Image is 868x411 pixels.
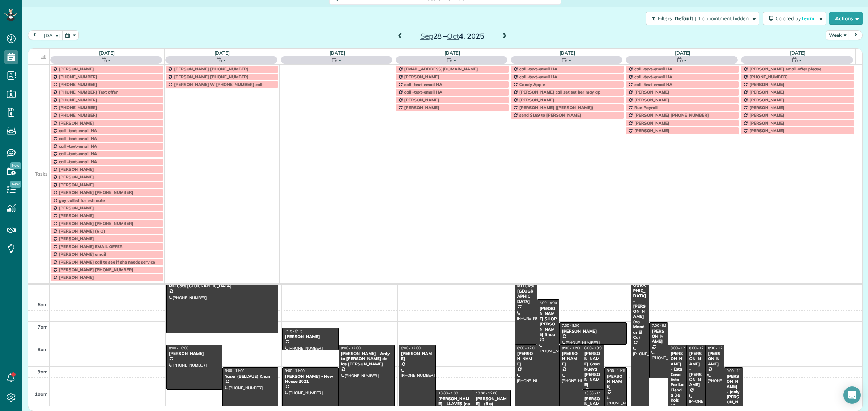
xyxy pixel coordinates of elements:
[658,15,673,22] span: Filters:
[420,31,433,40] span: Sep
[59,244,123,249] span: [PERSON_NAME] EMAIL OFFER
[169,351,220,356] div: [PERSON_NAME]
[646,12,759,25] button: Filters: Default | 1 appointment hidden
[749,97,784,103] span: [PERSON_NAME]
[225,368,244,373] span: 9:00 - 11:00
[790,50,805,56] a: [DATE]
[519,74,557,79] span: call -text-email HA
[475,396,508,407] div: [PERSON_NAME] - (6 o)
[749,82,784,87] span: [PERSON_NAME]
[341,346,361,350] span: 8:00 - 12:00
[519,112,581,118] span: send $189 to [PERSON_NAME]
[404,105,439,110] span: [PERSON_NAME]
[634,66,672,72] span: call -text-email HA
[562,346,582,350] span: 8:00 - 12:00
[341,351,392,367] div: [PERSON_NAME] - Anty to [PERSON_NAME] de las [PERSON_NAME].
[476,391,497,395] span: 10:00 - 12:00
[689,346,709,350] span: 8:00 - 12:00
[799,56,801,64] span: -
[559,50,575,56] a: [DATE]
[726,374,741,410] div: [PERSON_NAME] - (only [PERSON_NAME])
[652,323,669,328] span: 7:00 - 9:30
[35,391,48,397] span: 10am
[562,323,579,328] span: 7:00 - 8:00
[59,120,94,126] span: [PERSON_NAME]
[684,56,686,64] span: -
[169,346,188,350] span: 8:00 - 10:00
[540,300,557,305] span: 6:00 - 4:00
[59,267,133,272] span: [PERSON_NAME] [PHONE_NUMBER]
[109,56,111,64] span: -
[59,143,97,149] span: call -text-email HA
[519,105,593,110] span: [PERSON_NAME] ([PERSON_NAME])
[749,128,784,133] span: [PERSON_NAME]
[59,228,105,234] span: [PERSON_NAME] (6 O)
[59,89,118,95] span: [PHONE_NUMBER] Text offer
[174,82,262,87] span: [PERSON_NAME] W [PHONE_NUMBER] call
[633,278,647,340] div: [DEMOGRAPHIC_DATA] - [PERSON_NAME] (no Mandar El Ca)
[695,15,749,22] span: | 1 appointment hidden
[584,391,606,395] span: 10:00 - 11:00
[407,32,497,40] h2: 28 – 4, 2025
[776,15,817,22] span: Colored by
[38,302,48,307] span: 6am
[59,236,94,241] span: [PERSON_NAME]
[749,120,784,126] span: [PERSON_NAME]
[38,346,48,352] span: 8am
[517,351,535,367] div: [PERSON_NAME]
[454,56,456,64] span: -
[562,329,625,334] div: [PERSON_NAME]
[749,112,784,118] span: [PERSON_NAME]
[59,251,106,257] span: [PERSON_NAME] email
[59,174,94,179] span: [PERSON_NAME]
[562,351,580,367] div: [PERSON_NAME]
[59,112,97,118] span: [PHONE_NUMBER]
[285,374,336,384] div: [PERSON_NAME] - New House 2021
[404,82,442,87] span: call -text-email HA
[404,97,439,103] span: [PERSON_NAME]
[329,50,345,56] a: [DATE]
[634,97,669,103] span: [PERSON_NAME]
[214,50,230,56] a: [DATE]
[519,97,554,103] span: [PERSON_NAME]
[59,274,94,280] span: [PERSON_NAME]
[59,213,94,218] span: [PERSON_NAME]
[763,12,826,25] button: Colored byTeam
[404,66,478,72] span: [EMAIL_ADDRESS][DOMAIN_NAME]
[634,128,669,133] span: [PERSON_NAME]
[584,346,604,350] span: 8:00 - 10:00
[708,346,727,350] span: 8:00 - 12:00
[59,128,97,133] span: call -text-email HA
[607,374,625,389] div: [PERSON_NAME]
[517,284,535,304] div: MD Cote [GEOGRAPHIC_DATA]
[285,329,302,333] span: 7:15 - 8:15
[59,136,97,141] span: call -text-email HA
[607,368,626,373] span: 9:00 - 11:15
[59,82,97,87] span: [PHONE_NUMBER]
[401,351,434,362] div: [PERSON_NAME]
[675,15,694,22] span: Default
[339,56,341,64] span: -
[539,306,557,337] div: [PERSON_NAME] SHOP [PERSON_NAME] Shop
[634,82,672,87] span: call -text-email HA
[41,30,63,40] button: [DATE]
[59,259,155,265] span: [PERSON_NAME] call to see if she needs service
[59,198,105,203] span: guy called for estimate
[59,66,94,72] span: [PERSON_NAME]
[829,12,863,25] button: Actions
[59,190,133,195] span: [PERSON_NAME] [PHONE_NUMBER]
[749,74,788,79] span: [PHONE_NUMBER]
[634,112,709,118] span: [PERSON_NAME] [PHONE_NUMBER]
[675,50,690,56] a: [DATE]
[727,368,746,373] span: 9:00 - 11:45
[59,74,97,79] span: [PHONE_NUMBER]
[59,182,94,187] span: [PERSON_NAME]
[38,324,48,330] span: 7am
[584,351,602,388] div: [PERSON_NAME] Casa Nueva [PERSON_NAME]
[404,74,439,79] span: [PERSON_NAME]
[519,82,545,87] span: Candy Apple
[59,221,133,226] span: [PERSON_NAME] [PHONE_NUMBER]
[749,66,821,72] span: [PERSON_NAME] email offer please
[749,89,784,95] span: [PERSON_NAME]
[59,159,97,164] span: call -text-email HA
